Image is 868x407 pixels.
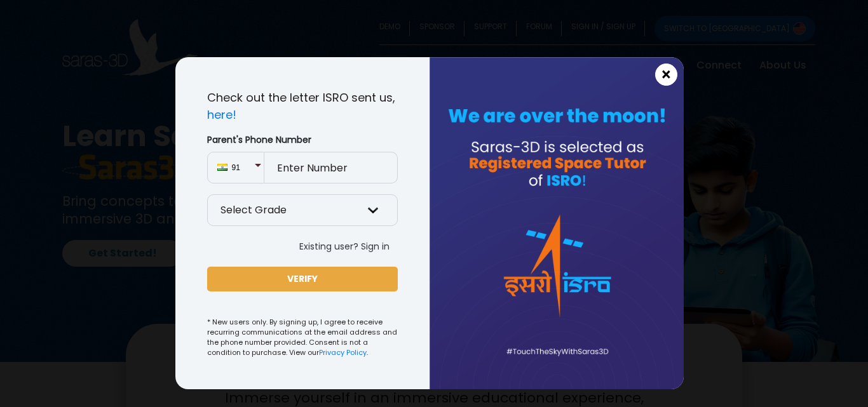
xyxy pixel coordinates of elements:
[264,152,398,183] input: Enter Number
[661,67,672,83] span: ×
[207,133,398,147] label: Parent's Phone Number
[207,267,398,291] button: VERIFY
[232,162,254,173] span: 91
[291,236,398,257] button: Existing user? Sign in
[655,63,677,86] button: Close
[207,317,398,357] small: * New users only. By signing up, I agree to receive recurring communications at the email address...
[207,89,398,123] p: Check out the letter ISRO sent us,
[207,107,236,123] a: here!
[319,347,367,357] a: Privacy Policy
